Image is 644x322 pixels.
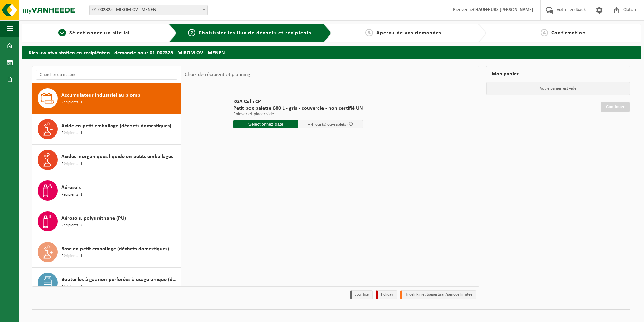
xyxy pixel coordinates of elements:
[61,153,173,161] span: Acides inorganiques liquide en petits emballages
[61,99,82,106] span: Récipients: 1
[32,83,181,114] button: Accumulateur industriel au plomb Récipients: 1
[61,161,82,167] span: Récipients: 1
[541,29,548,36] span: 4
[32,237,181,268] button: Base en petit emballage (déchets domestiques) Récipients: 1
[61,276,179,284] span: Bouteilles à gaz non perforées à usage unique (domestique)
[61,214,126,222] span: Aérosols, polyuréthane (PU)
[61,130,82,137] span: Récipients: 1
[32,114,181,145] button: Acide en petit emballage (déchets domestiques) Récipients: 1
[486,66,631,82] div: Mon panier
[61,245,169,253] span: Base en petit emballage (déchets domestiques)
[61,183,81,192] span: Aérosols
[89,5,208,15] span: 01-002325 - MIROM OV - MENEN
[233,112,363,117] p: Enlever et placer vide
[376,30,442,36] span: Aperçu de vos demandes
[58,29,66,36] span: 1
[36,70,177,80] input: Chercher du matériel
[551,30,586,36] span: Confirmation
[61,122,171,130] span: Acide en petit emballage (déchets domestiques)
[233,105,363,112] span: Petit box palette 680 L - gris - couvercle - non certifié UN
[32,206,181,237] button: Aérosols, polyuréthane (PU) Récipients: 2
[61,222,82,229] span: Récipients: 2
[61,253,82,259] span: Récipients: 1
[32,175,181,206] button: Aérosols Récipients: 1
[350,290,373,299] li: Jour fixe
[181,66,254,83] div: Choix de récipient et planning
[32,145,181,175] button: Acides inorganiques liquide en petits emballages Récipients: 1
[25,29,163,37] a: 1Sélectionner un site ici
[199,30,311,36] span: Choisissiez les flux de déchets et récipients
[308,122,348,127] span: + 4 jour(s) ouvrable(s)
[601,102,630,112] a: Continuer
[61,192,82,198] span: Récipients: 1
[376,290,397,299] li: Holiday
[400,290,476,299] li: Tijdelijk niet toegestaan/période limitée
[365,29,373,36] span: 3
[61,91,140,99] span: Accumulateur industriel au plomb
[188,29,195,36] span: 2
[61,284,82,290] span: Récipients: 1
[22,46,641,59] h2: Kies uw afvalstoffen en recipiënten - demande pour 01-002325 - MIROM OV - MENEN
[473,7,533,13] strong: CHAUFFEURS [PERSON_NAME]
[90,5,207,15] span: 01-002325 - MIROM OV - MENEN
[233,120,298,128] input: Sélectionnez date
[69,30,130,36] span: Sélectionner un site ici
[486,82,630,95] p: Votre panier est vide
[233,98,363,105] span: KGA Colli CP
[32,268,181,298] button: Bouteilles à gaz non perforées à usage unique (domestique) Récipients: 1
